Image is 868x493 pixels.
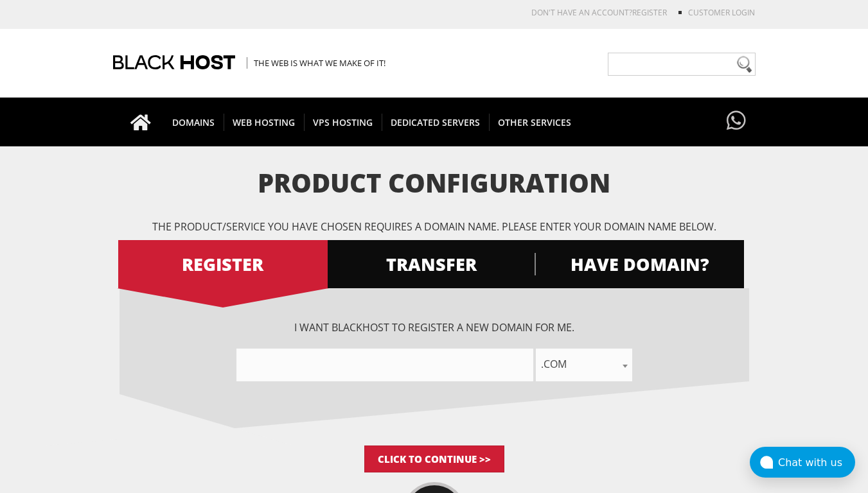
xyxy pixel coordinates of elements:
a: TRANSFER [326,240,536,288]
span: VPS HOSTING [304,114,382,131]
input: Need help? [608,53,756,76]
a: REGISTER [118,240,328,288]
li: Don't have an account? [512,7,667,18]
h1: Product Configuration [120,169,749,197]
span: HAVE DOMAIN? [535,253,744,275]
span: REGISTER [118,253,328,275]
span: DOMAINS [163,114,224,131]
button: Chat with us [750,447,855,478]
p: The product/service you have chosen requires a domain name. Please enter your domain name below. [120,220,749,234]
a: WEB HOSTING [224,98,305,146]
a: DEDICATED SERVERS [382,98,490,146]
a: DOMAINS [163,98,224,146]
div: Chat with us [778,456,855,469]
span: WEB HOSTING [224,114,305,131]
a: REGISTER [632,7,667,18]
span: DEDICATED SERVERS [382,114,490,131]
span: The Web is what we make of it! [247,57,385,69]
a: OTHER SERVICES [489,98,580,146]
a: Have questions? [723,98,749,145]
a: VPS HOSTING [304,98,382,146]
div: I want BlackHOST to register a new domain for me. [120,320,749,381]
span: OTHER SERVICES [489,114,580,131]
a: HAVE DOMAIN? [535,240,744,288]
a: Customer Login [688,7,755,18]
a: Go to homepage [118,98,164,146]
input: Click to Continue >> [364,445,504,472]
span: .com [536,349,632,381]
span: .com [536,355,632,373]
span: TRANSFER [326,253,536,275]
